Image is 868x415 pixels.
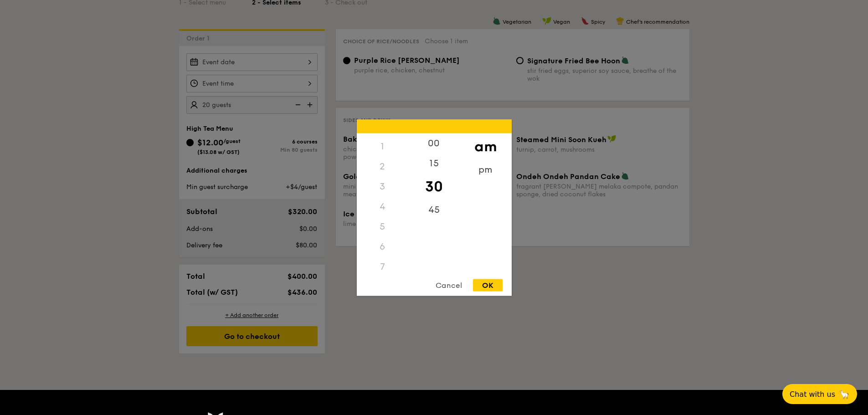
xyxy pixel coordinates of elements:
div: 5 [357,216,408,236]
div: 6 [357,236,408,256]
div: 2 [357,156,408,176]
div: 30 [408,173,460,200]
div: am [460,133,511,159]
div: Cancel [426,279,471,291]
div: pm [460,159,511,179]
div: OK [473,279,503,291]
div: 3 [357,176,408,196]
span: Chat with us [790,390,835,399]
div: 7 [357,256,408,277]
button: Chat with us🦙 [782,384,857,404]
div: 4 [357,196,408,216]
div: 45 [408,200,460,220]
div: 1 [357,136,408,156]
span: 🦙 [839,389,850,400]
div: 15 [408,153,460,173]
div: 00 [408,133,460,153]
